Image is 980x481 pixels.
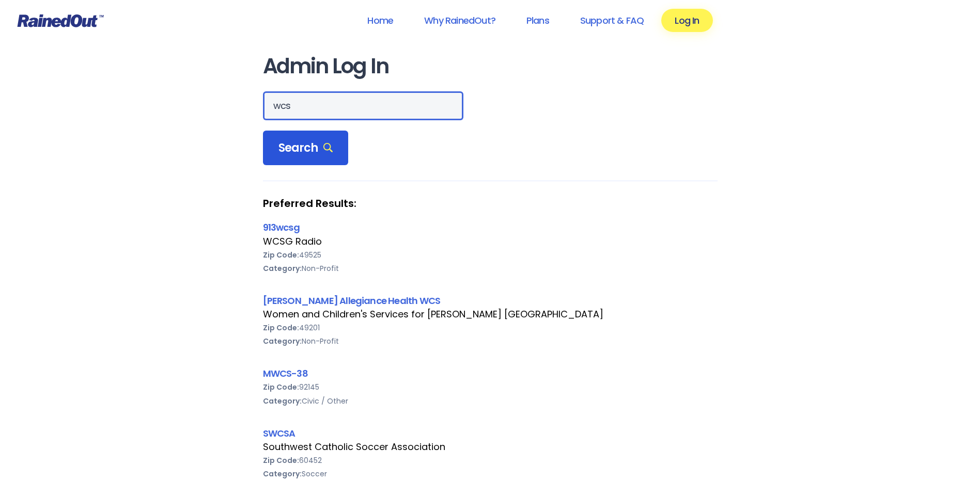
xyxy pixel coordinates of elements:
div: WCSG Radio [263,235,718,248]
a: Log In [661,9,712,32]
a: SWCSA [263,427,295,440]
a: 913wcsg [263,221,300,234]
b: Category: [263,336,302,346]
span: Search [278,141,333,155]
a: Home [354,9,407,32]
div: Women and Children's Services for [PERSON_NAME] [GEOGRAPHIC_DATA] [263,308,718,321]
div: 60452 [263,454,718,467]
b: Category: [263,396,302,406]
strong: Preferred Results: [263,197,718,210]
div: MWCS-38 [263,366,718,380]
b: Category: [263,263,302,274]
b: Category: [263,469,302,479]
div: Non-Profit [263,262,718,275]
div: 49201 [263,321,718,334]
a: [PERSON_NAME] Allegiance Health WCS [263,294,441,307]
div: Non-Profit [263,334,718,348]
b: Zip Code: [263,250,299,260]
b: Zip Code: [263,382,299,392]
div: 92145 [263,380,718,394]
b: Zip Code: [263,455,299,466]
a: MWCS-38 [263,367,308,380]
h1: Admin Log In [263,55,718,78]
div: Civic / Other [263,394,718,408]
a: Why RainedOut? [411,9,509,32]
div: SWCSA [263,426,718,440]
a: Support & FAQ [567,9,657,32]
div: [PERSON_NAME] Allegiance Health WCS [263,294,718,308]
div: 49525 [263,248,718,262]
div: Southwest Catholic Soccer Association [263,440,718,454]
a: Plans [513,9,563,32]
div: Soccer [263,467,718,480]
input: Search Orgs… [263,91,463,120]
div: 913wcsg [263,220,718,234]
b: Zip Code: [263,323,299,333]
div: Search [263,131,349,166]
